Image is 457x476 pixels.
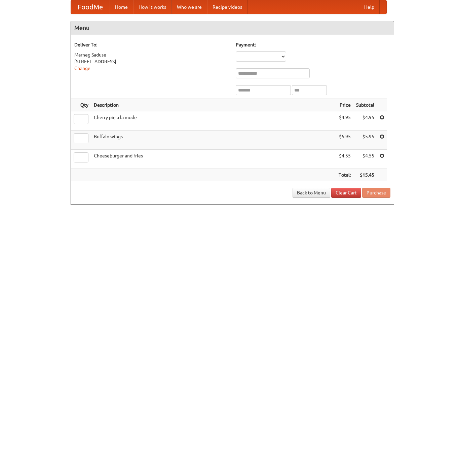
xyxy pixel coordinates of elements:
[336,131,353,150] td: $5.95
[353,150,377,169] td: $4.55
[133,0,172,14] a: How it works
[353,111,377,131] td: $4.95
[207,0,247,14] a: Recipe videos
[336,111,353,131] td: $4.95
[336,99,353,111] th: Price
[293,188,330,198] a: Back to Menu
[91,131,336,150] td: Buffalo wings
[353,131,377,150] td: $5.95
[91,150,336,169] td: Cheeseburger and fries
[236,41,390,48] h5: Payment:
[336,169,353,181] th: Total:
[71,21,394,35] h4: Menu
[331,188,361,198] a: Clear Cart
[336,150,353,169] td: $4.55
[172,0,207,14] a: Who we are
[74,41,229,48] h5: Deliver To:
[74,51,229,58] div: Marneg Saduse
[110,0,133,14] a: Home
[74,58,229,65] div: [STREET_ADDRESS]
[74,66,90,71] a: Change
[91,99,336,111] th: Description
[71,0,110,14] a: FoodMe
[359,0,380,14] a: Help
[353,99,377,111] th: Subtotal
[362,188,390,198] button: Purchase
[353,169,377,181] th: $15.45
[71,99,91,111] th: Qty
[91,111,336,131] td: Cherry pie a la mode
